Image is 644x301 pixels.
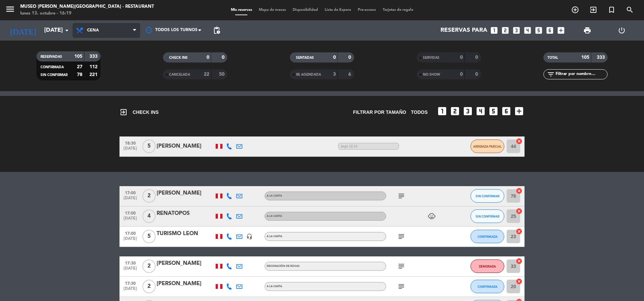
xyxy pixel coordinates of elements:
[5,4,15,14] i: menu
[157,142,214,151] div: [PERSON_NAME]
[122,209,139,217] span: 17:00
[597,55,606,60] strong: 333
[321,8,354,12] span: Lista de Espera
[471,209,504,223] button: SIN CONFIRMAR
[397,232,405,241] i: subject
[122,189,139,196] span: 17:00
[478,285,498,289] span: CONFIRMADA
[122,236,139,244] span: [DATE]
[411,108,428,116] span: TODOS
[471,140,504,153] button: ARRIBADA PARCIAL
[256,8,289,12] span: Mapa de mesas
[219,72,226,77] strong: 50
[547,70,555,78] i: filter_list
[204,72,209,77] strong: 22
[333,55,336,60] strong: 0
[397,282,405,291] i: subject
[289,8,321,12] span: Disponibilidad
[267,195,282,197] span: A la carta
[157,209,214,218] div: RENATOPOS
[440,27,487,34] span: Reservas para
[122,259,139,267] span: 17:30
[516,187,522,194] i: cancel
[516,138,522,145] i: cancel
[20,3,154,10] div: Museo [PERSON_NAME][GEOGRAPHIC_DATA] - Restaurant
[267,265,300,268] span: Decoración de rosas
[119,108,159,116] span: CHECK INS
[605,20,639,41] div: LOG OUT
[20,10,154,17] div: lunes 13. octubre - 16:19
[501,26,510,35] i: looks_two
[397,262,405,270] i: subject
[122,139,139,147] span: 18:30
[77,65,82,69] strong: 27
[354,8,379,12] span: Pre-acceso
[41,55,62,58] span: RESERVADAS
[555,71,607,78] input: Filtrar por nombre...
[353,108,406,116] span: Filtrar por tamaño
[516,278,522,285] i: cancel
[246,233,252,240] i: headset_mic
[63,26,71,34] i: arrow_drop_down
[462,106,473,117] i: looks_3
[501,106,512,117] i: looks_6
[475,72,479,77] strong: 0
[423,56,439,59] span: SERVIDAS
[157,279,214,288] div: [PERSON_NAME]
[512,26,521,35] i: looks_3
[471,259,504,273] button: DEMORADA
[142,230,156,243] span: 5
[490,26,499,35] i: looks_one
[119,108,128,116] i: exit_to_app
[142,280,156,293] span: 2
[142,209,156,223] span: 4
[471,230,504,243] button: CONFIRMADA
[267,235,282,238] span: A la carta
[571,6,579,14] i: add_circle_outline
[122,196,139,204] span: [DATE]
[5,23,41,38] i: [DATE]
[41,73,68,77] span: SIN CONFIRMAR
[471,189,504,203] button: SIN CONFIRMAR
[516,208,522,215] i: cancel
[473,145,502,148] span: ARRIBADA PARCIAL
[545,26,554,35] i: looks_6
[534,26,543,35] i: looks_5
[89,54,99,59] strong: 333
[142,259,156,273] span: 2
[157,259,214,268] div: [PERSON_NAME]
[589,6,597,14] i: exit_to_app
[348,72,352,77] strong: 6
[488,106,499,117] i: looks_5
[122,146,139,154] span: [DATE]
[348,55,352,60] strong: 0
[397,192,405,200] i: subject
[89,72,99,77] strong: 221
[428,212,436,220] i: child_care
[450,106,460,117] i: looks_two
[514,106,525,117] i: add_box
[87,28,99,33] span: Cena
[547,56,558,59] span: TOTAL
[296,73,321,76] span: RE AGENDADA
[618,26,626,34] i: power_settings_new
[89,65,99,69] strong: 112
[5,4,15,17] button: menu
[122,279,139,287] span: 17:30
[557,26,565,35] i: add_box
[460,55,463,60] strong: 0
[122,229,139,237] span: 17:00
[267,215,282,218] span: A la carta
[475,55,479,60] strong: 0
[581,55,589,60] strong: 105
[142,140,156,153] span: 5
[460,72,463,77] strong: 0
[471,280,504,293] button: CONFIRMADA
[77,72,82,77] strong: 78
[74,54,82,59] strong: 105
[333,72,336,77] strong: 3
[379,8,417,12] span: Tarjetas de regalo
[157,229,214,238] div: TURISMO LEON
[437,106,448,117] i: looks_one
[213,26,221,34] span: pending_actions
